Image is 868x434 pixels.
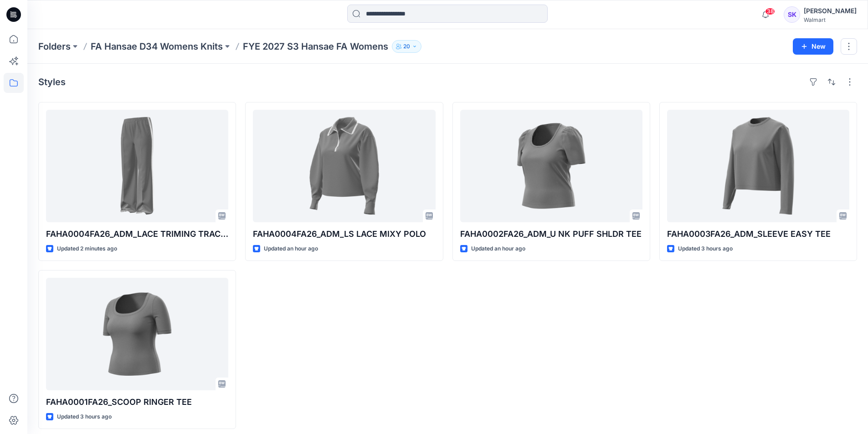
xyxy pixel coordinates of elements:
a: FAHA0004FA26_ADM_LS LACE MIXY POLO [253,110,435,222]
p: Updated an hour ago [471,244,525,254]
p: FAHA0003FA26_ADM_SLEEVE EASY TEE [667,228,849,240]
a: FAHA0002FA26_ADM_U NK PUFF SHLDR TEE [460,110,642,222]
div: Walmart [804,16,857,23]
a: FA Hansae D34 Womens Knits [91,40,223,53]
p: 20 [403,41,410,51]
p: Updated an hour ago [264,244,318,254]
p: Updated 2 minutes ago [57,244,117,254]
button: New [793,38,833,55]
p: FAHA0004FA26_ADM_LS LACE MIXY POLO [253,228,435,240]
p: FAHA0002FA26_ADM_U NK PUFF SHLDR TEE [460,228,642,240]
p: Updated 3 hours ago [678,244,733,254]
p: FAHA0001FA26_SCOOP RINGER TEE [46,396,228,408]
button: 20 [392,40,421,53]
p: FYE 2027 S3 Hansae FA Womens [243,40,388,53]
a: FAHA0001FA26_SCOOP RINGER TEE [46,278,228,390]
div: [PERSON_NAME] [804,5,857,16]
span: 38 [765,8,775,15]
a: FAHA0004FA26_ADM_LACE TRIMING TRACKPANT [46,110,228,222]
p: Updated 3 hours ago [57,412,112,422]
div: SK [784,6,800,23]
a: Folders [38,40,71,53]
p: FAHA0004FA26_ADM_LACE TRIMING TRACKPANT [46,228,228,240]
h4: Styles [38,77,66,87]
a: FAHA0003FA26_ADM_SLEEVE EASY TEE [667,110,849,222]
